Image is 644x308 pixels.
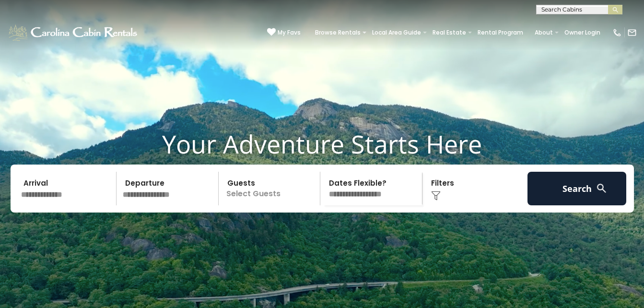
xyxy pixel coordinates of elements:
[7,129,637,159] h1: Your Adventure Starts Here
[612,28,622,37] img: phone-regular-white.png
[267,28,301,37] a: My Favs
[367,26,426,39] a: Local Area Guide
[527,172,627,205] button: Search
[7,23,140,42] img: White-1-1-2.png
[431,191,441,201] img: filter--v1.png
[627,28,637,37] img: mail-regular-white.png
[222,172,320,205] p: Select Guests
[530,26,558,39] a: About
[278,28,301,37] span: My Favs
[310,26,365,39] a: Browse Rentals
[560,26,605,39] a: Owner Login
[428,26,471,39] a: Real Estate
[596,182,608,194] img: search-regular-white.png
[473,26,528,39] a: Rental Program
